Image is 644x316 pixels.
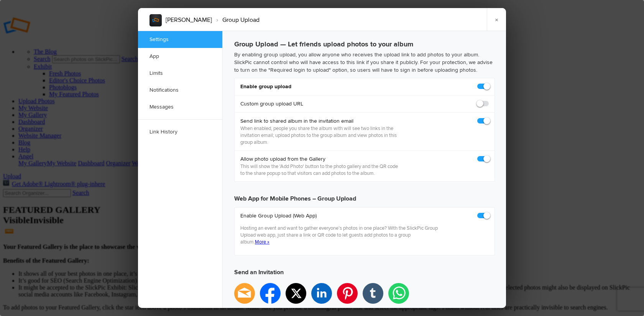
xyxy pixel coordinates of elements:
h3: Send an Invitation [234,262,495,283]
a: × [487,8,506,31]
b: Enable Group Upload (Web App) [240,212,439,220]
img: album_sample.webp [149,14,162,26]
li: whatsapp [388,283,409,304]
h3: Web App for Mobile Phones – Group Upload [234,188,495,203]
li: facebook [260,283,281,304]
a: Settings [138,31,222,48]
a: Messages [138,99,222,115]
li: [PERSON_NAME] [166,13,212,26]
b: Custom group upload URL [240,100,303,108]
a: Notifications [138,82,222,99]
a: Limits [138,65,222,82]
li: pinterest [337,283,358,304]
p: When enabled, people you share the album with will see two links in the invitation email; upload ... [240,125,402,146]
li: twitter [286,283,306,304]
b: Send link to shared album in the invitation email [240,117,402,125]
p: This will show the 'Add Photo' button to the photo gallery and the QR code to the share popup so ... [240,163,402,177]
p: Hosting an event and want to gather everyone’s photos in one place? With the SlickPic Group Uploa... [240,225,439,245]
a: More » [255,239,269,245]
h3: Group Upload — Let friends upload photos to your album [234,37,495,51]
a: Link History [138,123,222,140]
li: Group Upload [212,13,260,26]
b: Enable group upload [240,83,291,91]
a: App [138,48,222,65]
p: By enabling group upload, you allow anyone who receives the upload link to add photos to your alb... [234,51,495,74]
li: tumblr [363,283,383,304]
b: Allow photo upload from the Gallery [240,155,402,163]
li: linkedin [311,283,332,304]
